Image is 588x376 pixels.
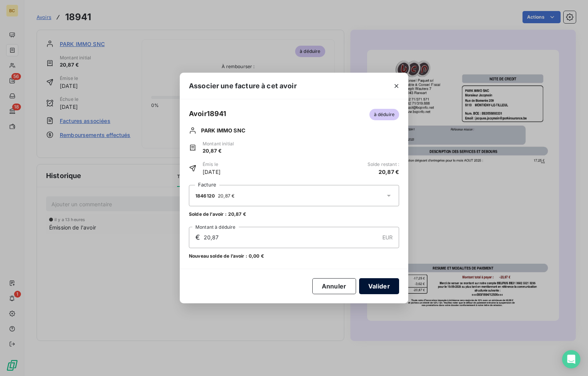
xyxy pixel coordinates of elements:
span: Montant initial [203,140,234,147]
span: Solde de l’avoir : [189,211,227,218]
span: 20,87 € [203,147,234,155]
span: Émis le [203,161,220,168]
span: 0,00 € [249,253,264,260]
span: Nouveau solde de l’avoir : [189,253,247,260]
span: 1846120 [195,193,215,199]
span: 20,87 € [228,211,246,218]
span: Associer une facture à cet avoir [189,81,297,91]
span: 20,87 € [218,193,235,199]
div: Open Intercom Messenger [562,350,580,368]
span: Avoir 18941 [189,108,227,119]
span: [DATE] [203,168,220,176]
button: Annuler [312,278,356,294]
span: PARK IMMO SNC [201,126,245,134]
span: Solde restant : [367,161,399,168]
span: à déduire [369,109,399,120]
button: Valider [359,278,399,294]
span: 20,87 € [379,168,399,176]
